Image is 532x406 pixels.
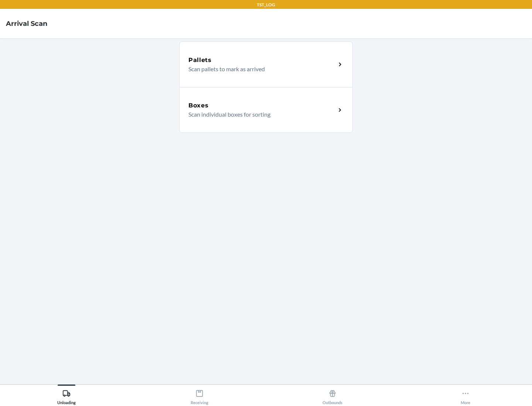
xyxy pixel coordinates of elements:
div: Unloading [57,386,76,405]
div: More [461,386,470,405]
h4: Arrival Scan [6,19,47,28]
a: BoxesScan individual boxes for sorting [179,87,353,133]
button: Receiving [133,385,266,405]
div: Outbounds [323,386,342,405]
div: Receiving [191,386,208,405]
h5: Boxes [188,101,209,110]
p: Scan individual boxes for sorting [188,110,330,119]
p: Scan pallets to mark as arrived [188,65,330,73]
a: PalletsScan pallets to mark as arrived [179,41,353,87]
p: TST_LOG [257,1,275,8]
button: Outbounds [266,385,399,405]
h5: Pallets [188,56,212,65]
button: More [399,385,532,405]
